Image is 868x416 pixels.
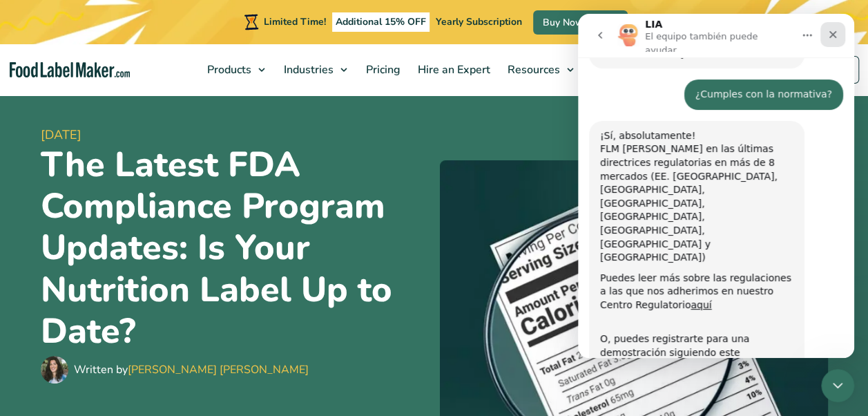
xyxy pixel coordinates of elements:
[41,144,429,353] h1: The Latest FDA Compliance Program Updates: Is Your Nutrition Label Up to Date?
[264,15,326,28] span: Limited Time!
[11,107,265,384] div: LIA dice…
[199,44,272,95] a: Products
[362,62,402,77] span: Pricing
[41,126,429,144] span: [DATE]
[358,44,406,95] a: Pricing
[821,369,854,402] iframe: Intercom live chat
[280,62,335,77] span: Industries
[499,44,581,95] a: Resources
[203,62,253,77] span: Products
[128,362,309,377] a: [PERSON_NAME] [PERSON_NAME]
[113,285,133,296] a: aquí
[578,14,854,358] iframe: Intercom live chat
[332,12,430,32] span: Additional 15% OFF
[409,44,496,95] a: Hire an Expert
[503,62,561,77] span: Resources
[276,44,354,95] a: Industries
[414,62,492,77] span: Hire an Expert
[41,356,68,384] img: Maria Abi Hanna - Food Label Maker
[22,305,215,359] div: O, puedes registrarte para una demostración siguiendo este enlace
[10,62,130,78] a: Food Label Maker homepage
[11,107,226,368] div: ¡Sí, absolutamente!FLM [PERSON_NAME] en las últimas directrices regulatorias en más de 8 mercados...
[74,361,309,378] div: Written by
[22,115,215,251] div: ¡Sí, absolutamente! FLM [PERSON_NAME] en las últimas directrices regulatorias en más de 8 mercado...
[22,258,215,299] div: Puedes leer más sobre las regulaciones a las que nos adherimos en nuestro Centro Regulatorio
[436,15,522,28] span: Yearly Subscription
[533,10,628,35] a: Buy Now & Save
